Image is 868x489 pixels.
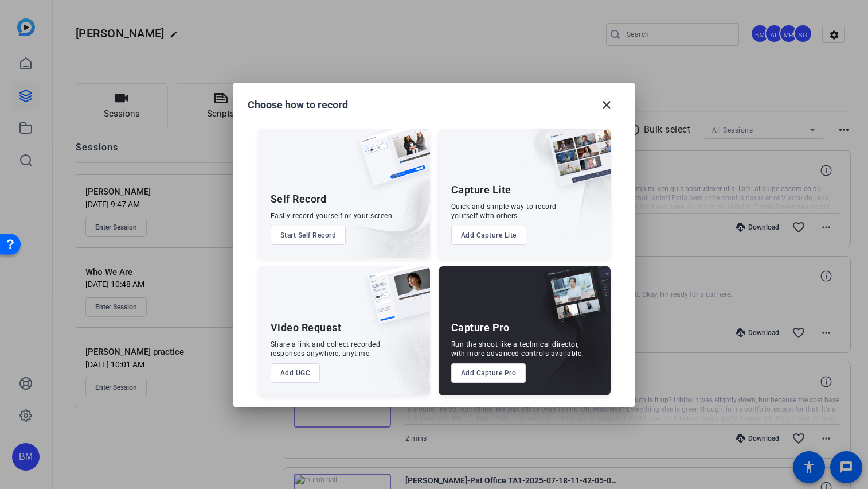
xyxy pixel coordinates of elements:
[271,321,342,335] div: Video Request
[248,98,348,112] h1: Choose how to record
[271,340,381,358] div: Share a link and collect recorded responses anywhere, anytime.
[271,363,320,383] button: Add UGC
[526,281,611,395] img: embarkstudio-capture-pro.png
[451,226,526,245] button: Add Capture Lite
[359,266,430,336] img: ugc-content.png
[451,363,526,383] button: Add Capture Pro
[351,129,430,197] img: self-record.png
[451,321,510,335] div: Capture Pro
[271,192,327,206] div: Self Record
[451,202,557,220] div: Quick and simple way to record yourself with others.
[363,302,430,395] img: embarkstudio-ugc-content.png
[508,129,611,243] img: embarkstudio-capture-lite.png
[535,266,611,336] img: capture-pro.png
[539,129,611,199] img: capture-lite.png
[330,153,430,258] img: embarkstudio-self-record.png
[271,211,394,220] div: Easily record yourself or your screen.
[451,340,584,358] div: Run the shoot like a technical director, with more advanced controls available.
[271,226,346,245] button: Start Self Record
[600,98,613,112] mat-icon: close
[451,183,511,197] div: Capture Lite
